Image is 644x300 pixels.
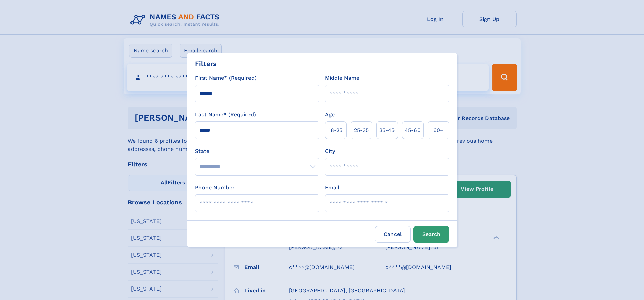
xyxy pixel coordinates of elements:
[375,226,411,243] label: Cancel
[195,74,257,82] label: First Name* (Required)
[195,184,235,192] label: Phone Number
[433,126,444,134] span: 60+
[195,147,319,155] label: State
[195,59,217,69] div: Filters
[329,126,342,134] span: 18‑25
[195,111,256,119] label: Last Name* (Required)
[354,126,369,134] span: 25‑35
[325,184,339,192] label: Email
[325,74,359,82] label: Middle Name
[379,126,395,134] span: 35‑45
[405,126,421,134] span: 45‑60
[325,111,335,119] label: Age
[325,147,335,155] label: City
[413,226,449,243] button: Search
